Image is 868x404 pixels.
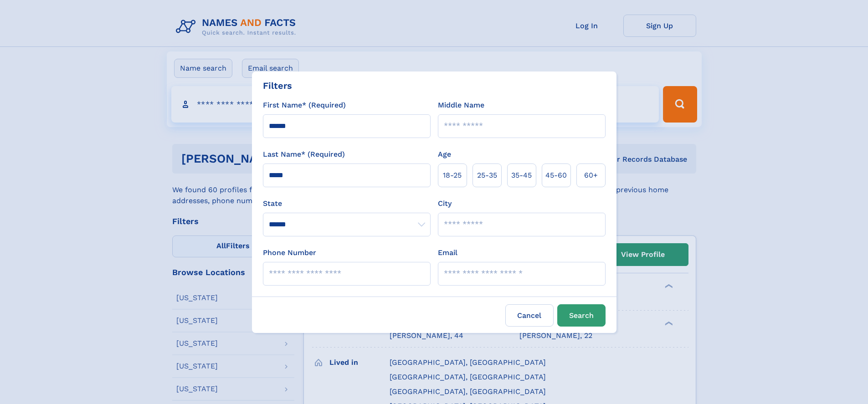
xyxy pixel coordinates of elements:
button: Search [557,304,606,327]
span: 45‑60 [545,170,567,181]
span: 25‑35 [477,170,497,181]
label: Last Name* (Required) [263,149,345,160]
label: Age [438,149,451,160]
label: City [438,198,452,209]
label: First Name* (Required) [263,100,346,111]
label: Cancel [505,304,554,327]
label: Email [438,247,457,258]
label: State [263,198,431,209]
span: 18‑25 [443,170,462,181]
label: Middle Name [438,100,484,111]
span: 35‑45 [511,170,532,181]
label: Phone Number [263,247,316,258]
div: Filters [263,79,292,92]
span: 60+ [584,170,598,181]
